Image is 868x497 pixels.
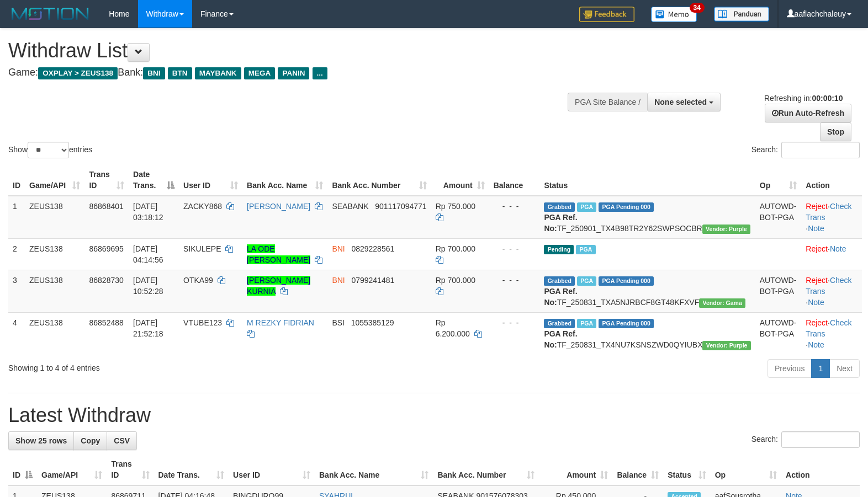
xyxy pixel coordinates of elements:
th: Trans ID: activate to sort column ascending [107,454,154,485]
a: CSV [107,431,137,450]
td: TF_250831_TXA5NJRBCF8GT48KFXVF [539,270,755,312]
div: - - - [494,243,536,254]
input: Search: [781,142,860,158]
th: Op: activate to sort column ascending [755,164,802,196]
td: · · [801,270,862,312]
th: Status [539,164,755,196]
input: Search: [781,431,860,448]
span: [DATE] 10:52:28 [133,276,163,296]
td: 3 [8,270,25,312]
span: Rp 750.000 [436,202,475,211]
span: Copy 901117094771 to clipboard [375,202,426,211]
th: Game/API: activate to sort column ascending [37,454,107,485]
span: Copy [81,436,100,445]
th: Bank Acc. Number: activate to sort column ascending [433,454,539,485]
span: Rp 6.200.000 [436,318,470,338]
img: Button%20Memo.svg [651,7,697,22]
a: Show 25 rows [8,431,74,450]
label: Search: [751,142,860,158]
th: Action [801,164,862,196]
a: Note [808,298,824,307]
span: 86852488 [89,318,123,327]
th: Amount: activate to sort column ascending [539,454,612,485]
a: Check Trans [806,202,851,222]
span: Copy 0829228561 to clipboard [351,244,394,253]
span: BNI [143,67,165,79]
a: Check Trans [806,276,851,296]
a: Reject [806,202,828,211]
span: ZACKY868 [183,202,222,211]
span: Vendor URL: https://trx4.1velocity.biz [702,225,750,234]
td: 1 [8,196,25,239]
span: PGA Pending [599,202,654,212]
th: Trans ID: activate to sort column ascending [84,164,129,196]
th: ID [8,164,25,196]
label: Search: [751,431,860,448]
span: SIKULEPE [183,244,221,253]
label: Show entries [8,142,92,158]
span: MEGA [244,67,276,79]
th: Bank Acc. Name: activate to sort column ascending [315,454,433,485]
b: PGA Ref. No: [544,329,577,349]
th: Bank Acc. Number: activate to sort column ascending [327,164,431,196]
div: PGA Site Balance / [568,93,647,111]
td: ZEUS138 [25,270,84,312]
span: BTN [168,67,192,79]
th: Balance: activate to sort column ascending [612,454,663,485]
strong: 00:00:10 [812,94,843,103]
span: [DATE] 21:52:18 [133,318,163,338]
th: User ID: activate to sort column ascending [179,164,242,196]
span: ... [313,67,327,79]
img: MOTION_logo.png [8,6,92,22]
span: None selected [654,98,707,106]
span: Rp 700.000 [436,244,475,253]
span: VTUBE123 [183,318,222,327]
a: Reject [806,318,828,327]
span: [DATE] 03:18:12 [133,202,163,222]
th: User ID: activate to sort column ascending [229,454,315,485]
div: - - - [494,201,536,212]
span: Rp 700.000 [436,276,475,285]
span: [DATE] 04:14:56 [133,244,163,264]
span: Grabbed [544,319,575,328]
a: Note [808,224,824,233]
span: BSI [332,318,345,327]
th: Date Trans.: activate to sort column descending [129,164,179,196]
b: PGA Ref. No: [544,213,577,233]
th: Status: activate to sort column ascending [663,454,711,485]
span: Copy 1055385129 to clipboard [351,318,394,327]
th: Amount: activate to sort column ascending [431,164,489,196]
span: Vendor URL: https://trx31.1velocity.biz [699,298,745,308]
span: OXPLAY > ZEUS138 [38,67,118,79]
button: None selected [647,93,721,111]
span: BNI [332,276,345,285]
div: - - - [494,275,536,286]
th: Date Trans.: activate to sort column ascending [154,454,229,485]
a: Reject [806,244,828,253]
td: 2 [8,238,25,270]
h1: Latest Withdraw [8,404,860,426]
span: Copy 0799241481 to clipboard [351,276,394,285]
span: Marked by aafanarl [576,245,595,254]
a: Check Trans [806,318,851,338]
a: M REZKY FIDRIAN [247,318,314,327]
img: panduan.png [714,7,769,22]
td: ZEUS138 [25,312,84,355]
th: Op: activate to sort column ascending [711,454,781,485]
span: PANIN [278,67,309,79]
div: Showing 1 to 4 of 4 entries [8,358,353,373]
span: Pending [544,245,574,254]
td: AUTOWD-BOT-PGA [755,270,802,312]
a: Note [830,244,846,253]
th: ID: activate to sort column descending [8,454,37,485]
span: 34 [690,3,705,13]
span: Show 25 rows [15,436,67,445]
a: 1 [811,359,830,378]
a: Reject [806,276,828,285]
span: Refreshing in: [764,94,843,103]
span: SEABANK [332,202,368,211]
td: AUTOWD-BOT-PGA [755,196,802,239]
span: PGA Pending [599,319,654,328]
span: 86868401 [89,202,123,211]
img: Feedback.jpg [579,7,634,22]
